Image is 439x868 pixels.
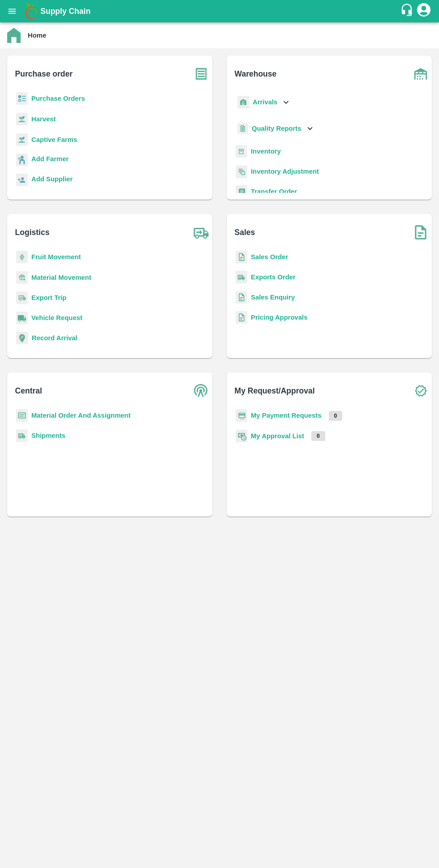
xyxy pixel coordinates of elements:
img: approval [236,429,247,443]
a: Material Order And Assignment [31,412,131,419]
img: purchase [190,63,212,85]
b: Sales [235,226,255,239]
img: vehicle [16,312,28,325]
b: Supply Chain [40,7,90,16]
img: delivery [16,291,28,304]
a: Purchase Orders [31,95,85,102]
b: Central [15,385,42,397]
b: Add Farmer [31,155,69,162]
a: Sales Enquiry [251,294,295,301]
a: Material Movement [31,274,91,281]
img: payment [236,409,247,422]
b: Logistics [15,226,50,239]
div: Arrivals [236,92,291,112]
img: farmer [16,154,28,167]
a: Add Supplier [31,174,73,186]
a: Fruit Movement [31,253,81,261]
img: truck [190,221,212,244]
a: Exports Order [251,274,296,281]
a: Record Arrival [32,334,77,342]
img: sales [236,311,247,324]
img: reciept [16,92,28,105]
b: Warehouse [235,68,277,80]
img: warehouse [409,63,432,85]
img: whInventory [236,145,247,158]
a: Export Trip [31,294,66,301]
a: Pricing Approvals [251,314,307,321]
b: My Request/Approval [235,385,315,397]
a: Vehicle Request [31,314,82,321]
a: My Payment Requests [251,412,322,419]
img: soSales [409,221,432,244]
p: 0 [311,431,325,441]
img: central [190,380,212,402]
b: Quality Reports [252,125,301,132]
div: customer-support [400,3,416,19]
b: Add Supplier [31,175,73,183]
a: My Approval List [251,432,304,440]
img: harvest [16,133,28,146]
img: shipments [16,429,28,442]
div: account of current user [416,2,432,21]
a: Transfer Order [251,188,297,195]
img: home [7,28,21,43]
img: qualityReport [237,123,248,134]
a: Captive Farms [31,136,77,143]
img: fruit [16,251,28,264]
img: centralMaterial [16,409,28,422]
p: 0 [329,411,343,421]
b: Arrivals [253,98,277,106]
a: Shipments [31,432,65,439]
button: open drawer [2,1,22,21]
a: Inventory [251,148,281,155]
img: whTransfer [236,185,247,198]
img: supplier [16,174,28,187]
b: Purchase order [15,68,73,80]
img: check [409,380,432,402]
a: Harvest [31,115,56,123]
a: Inventory Adjustment [251,168,319,175]
img: harvest [16,112,28,126]
img: recordArrival [16,332,28,344]
img: sales [236,251,247,264]
img: inventory [236,165,247,178]
img: shipments [236,271,247,284]
img: material [16,271,28,284]
div: Quality Reports [236,120,315,138]
img: whArrival [237,96,249,109]
img: logo [22,2,40,20]
a: Sales Order [251,253,288,261]
a: Supply Chain [40,5,400,17]
a: Add Farmer [31,154,69,166]
b: Home [28,32,46,39]
img: sales [236,291,247,304]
